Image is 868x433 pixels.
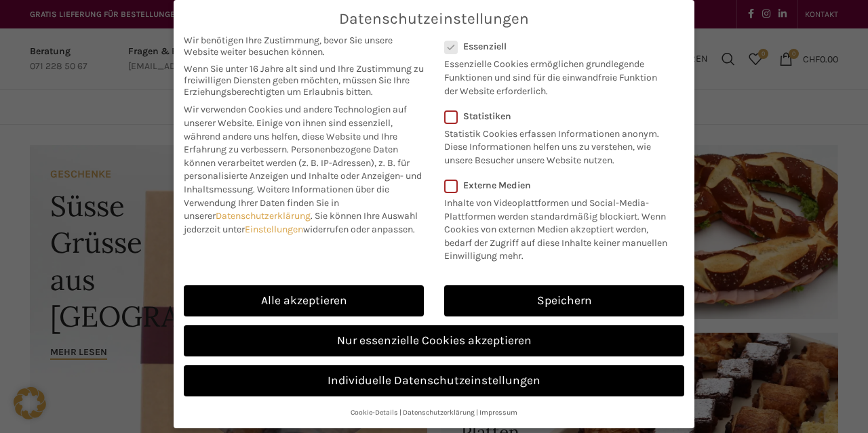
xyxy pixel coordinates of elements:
[351,408,398,417] a: Cookie-Details
[184,184,389,222] span: Weitere Informationen über die Verwendung Ihrer Daten finden Sie in unserer .
[444,285,684,316] a: Speichern
[444,41,667,52] label: Essenziell
[444,122,667,167] p: Statistik Cookies erfassen Informationen anonym. Diese Informationen helfen uns zu verstehen, wie...
[184,325,684,356] a: Nur essenzielle Cookies akzeptieren
[184,63,424,98] span: Wenn Sie unter 16 Jahre alt sind und Ihre Zustimmung zu freiwilligen Diensten geben möchten, müss...
[479,408,517,417] a: Impressum
[444,180,675,191] label: Externe Medien
[444,191,675,263] p: Inhalte von Videoplattformen und Social-Media-Plattformen werden standardmäßig blockiert. Wenn Co...
[245,224,303,235] a: Einstellungen
[184,285,424,316] a: Alle akzeptieren
[184,144,422,195] span: Personenbezogene Daten können verarbeitet werden (z. B. IP-Adressen), z. B. für personalisierte A...
[184,35,424,58] span: Wir benötigen Ihre Zustimmung, bevor Sie unsere Website weiter besuchen können.
[184,210,418,235] span: Sie können Ihre Auswahl jederzeit unter widerrufen oder anpassen.
[444,52,667,98] p: Essenzielle Cookies ermöglichen grundlegende Funktionen und sind für die einwandfreie Funktion de...
[403,408,475,417] a: Datenschutzerklärung
[184,104,407,155] span: Wir verwenden Cookies und andere Technologien auf unserer Website. Einige von ihnen sind essenzie...
[339,10,529,28] span: Datenschutzeinstellungen
[444,110,667,122] label: Statistiken
[184,365,684,396] a: Individuelle Datenschutzeinstellungen
[216,210,311,222] a: Datenschutzerklärung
